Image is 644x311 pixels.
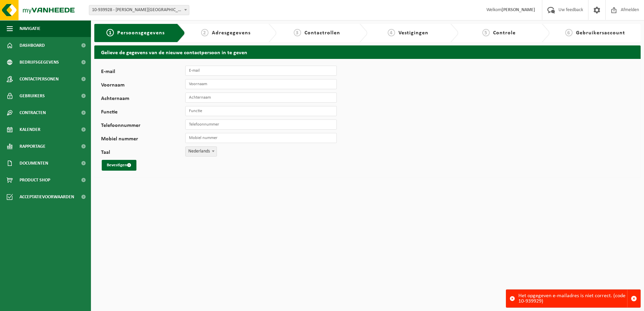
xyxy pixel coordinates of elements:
[186,147,217,156] span: Nederlands
[20,188,74,205] span: Acceptatievoorwaarden
[117,30,165,36] span: Persoonsgegevens
[398,30,428,36] span: Vestigingen
[185,79,337,89] input: Voornaam
[101,136,185,143] label: Mobiel nummer
[185,133,337,143] input: Mobiel nummer
[94,45,641,59] h2: Gelieve de gegevens van de nieuwe contactpersoon in te geven
[565,29,573,36] span: 6
[101,69,185,76] label: E-mail
[185,106,337,116] input: Functie
[185,146,217,157] span: Nederlands
[20,88,45,104] span: Gebruikers
[576,30,625,36] span: Gebruikersaccount
[185,93,337,103] input: Achternaam
[304,30,340,36] span: Contactrollen
[482,29,490,36] span: 5
[294,29,301,36] span: 3
[101,96,185,103] label: Achternaam
[518,290,627,307] div: Het opgegeven e-mailadres is niet correct. (code 10-939929)
[89,5,189,15] span: 10-939928 - ROEL HEYRICK - DESTELBERGEN
[20,121,40,138] span: Kalender
[388,29,395,36] span: 4
[20,71,59,88] span: Contactpersonen
[89,5,189,15] span: 10-939928 - ROEL HEYRICK - DESTELBERGEN
[20,37,45,54] span: Dashboard
[201,29,208,36] span: 2
[101,82,185,89] label: Voornaam
[493,30,516,36] span: Controle
[502,7,535,12] strong: [PERSON_NAME]
[20,155,48,172] span: Documenten
[185,66,337,76] input: E-mail
[101,150,185,157] label: Taal
[20,104,46,121] span: Contracten
[20,138,45,155] span: Rapportage
[20,172,50,188] span: Product Shop
[101,109,185,116] label: Functie
[20,20,40,37] span: Navigatie
[185,119,337,130] input: Telefoonnummer
[106,29,114,36] span: 1
[102,160,136,171] button: Bevestigen
[20,54,59,71] span: Bedrijfsgegevens
[212,30,251,36] span: Adresgegevens
[101,123,185,130] label: Telefoonnummer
